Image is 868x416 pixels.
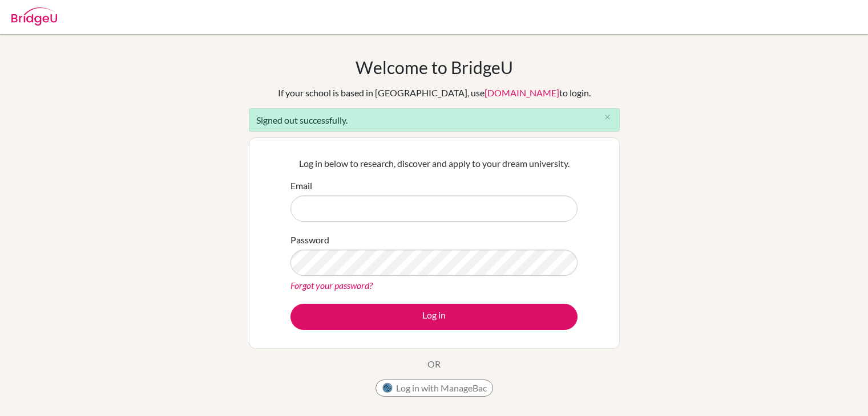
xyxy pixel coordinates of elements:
[290,233,329,247] label: Password
[603,113,612,121] i: close
[485,87,559,98] a: [DOMAIN_NAME]
[278,86,591,100] div: If your school is based in [GEOGRAPHIC_DATA], use to login.
[427,357,441,371] p: OR
[249,108,620,132] div: Signed out successfully.
[290,280,373,291] a: Forgot your password?
[376,380,493,397] button: Log in with ManageBac
[356,57,513,78] h1: Welcome to BridgeU
[596,109,619,126] button: Close
[290,157,578,170] p: Log in below to research, discover and apply to your dream university.
[290,179,312,193] label: Email
[11,7,57,26] img: Bridge-U
[290,304,578,330] button: Log in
